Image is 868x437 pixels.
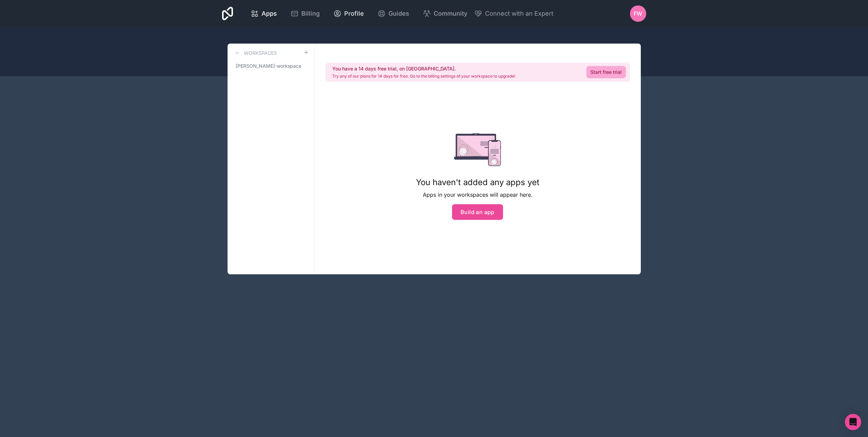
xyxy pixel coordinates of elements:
[233,49,277,57] a: Workspaces
[285,6,325,21] a: Billing
[452,204,503,220] button: Build an app
[474,9,553,18] button: Connect with an Expert
[388,9,409,18] span: Guides
[586,66,626,78] a: Start free trial
[332,65,515,72] h2: You have a 14 days free trial, on [GEOGRAPHIC_DATA].
[845,414,861,430] div: Open Intercom Messenger
[372,6,415,21] a: Guides
[485,9,553,18] span: Connect with an Expert
[344,9,364,18] span: Profile
[328,6,369,21] a: Profile
[417,6,473,21] a: Community
[332,74,515,79] p: Try any of our plans for 14 days for free. Go to the billing settings of your workspace to upgrade!
[236,63,301,69] span: [PERSON_NAME]-workspace
[434,9,467,18] span: Community
[454,133,501,166] img: empty state
[244,50,277,56] h3: Workspaces
[262,9,277,18] span: Apps
[245,6,282,21] a: Apps
[634,10,642,18] span: FW
[416,177,539,188] h1: You haven't added any apps yet
[301,9,320,18] span: Billing
[233,60,309,72] a: [PERSON_NAME]-workspace
[416,191,539,199] p: Apps in your workspaces will appear here.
